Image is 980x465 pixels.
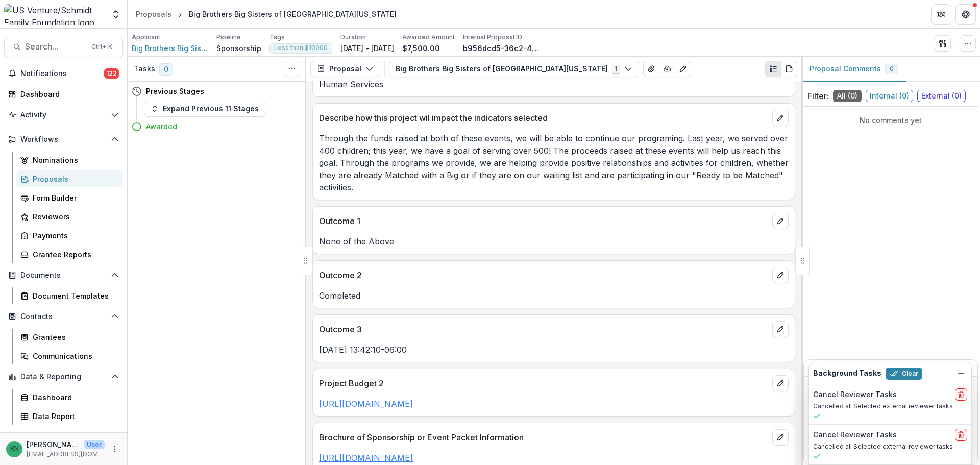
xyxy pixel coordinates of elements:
button: Open Activity [4,107,123,123]
span: Search... [25,42,85,52]
nav: breadcrumb [132,7,401,21]
a: Grantees [16,329,123,346]
a: Reviewers [16,208,123,225]
button: Open Contacts [4,308,123,325]
a: [URL][DOMAIN_NAME] [319,399,413,409]
p: User [84,440,105,449]
button: Proposal [310,61,380,77]
button: Partners [931,4,951,25]
div: Proposals [136,9,171,19]
button: Get Help [955,4,976,25]
button: Open Data & Reporting [4,369,123,385]
button: delete [955,429,967,441]
a: Grantee Reports [16,246,123,263]
button: More [109,443,121,455]
div: Payments [33,230,115,241]
p: Pipeline [216,33,241,42]
h2: Cancel Reviewer Tasks [813,390,897,399]
div: Communications [33,351,115,361]
button: edit [772,321,789,337]
button: edit [772,375,789,391]
button: Proposal Comments [801,57,906,82]
p: Sponsorship [216,43,261,54]
a: [URL][DOMAIN_NAME] [319,453,413,463]
span: 122 [104,68,119,79]
p: $7,500.00 [402,43,440,54]
button: Open Workflows [4,131,123,148]
div: Reviewers [33,211,115,222]
a: Big Brothers Big Sisters of [GEOGRAPHIC_DATA][US_STATE] [132,43,208,54]
p: Brochure of Sponsorship or Event Packet Information [319,431,768,444]
span: External ( 0 ) [917,90,966,102]
a: Nominations [16,152,123,168]
button: delete [955,388,967,401]
button: edit [772,267,789,283]
div: Grantee Reports [33,249,115,260]
span: Data & Reporting [20,373,107,381]
p: b956dcd5-36c2-47b6-8c65-b5b645b82b83 [463,43,540,54]
span: 0 [159,63,173,76]
a: Proposals [16,170,123,187]
button: Expand Previous 11 Stages [144,101,265,117]
div: Document Templates [33,290,115,301]
span: Contacts [20,312,107,321]
p: Project Budget 2 [319,377,768,389]
div: Ctrl + K [89,41,114,53]
p: Awarded Amount [402,33,455,42]
a: Communications [16,348,123,364]
span: Internal ( 0 ) [866,90,913,102]
div: Form Builder [33,192,115,203]
h3: Tasks [134,65,155,74]
h4: Previous Stages [146,86,204,96]
div: Nominations [33,155,115,165]
a: Payments [16,227,123,244]
button: Notifications122 [4,65,123,82]
button: edit [772,213,789,229]
span: Activity [20,111,107,119]
a: Data Report [16,408,123,425]
p: Applicant [132,33,160,42]
button: Open Documents [4,267,123,283]
p: Through the funds raised at both of these events, we will be able to continue our programing. Las... [319,132,789,193]
button: Toggle View Cancelled Tasks [284,61,300,77]
button: edit [772,429,789,446]
h4: Awarded [146,121,177,132]
p: Completed [319,289,789,302]
a: Document Templates [16,287,123,304]
button: Dismiss [955,367,967,379]
p: Cancelled all Selected external reviewer tasks [813,442,967,451]
h2: Cancel Reviewer Tasks [813,431,897,439]
span: Notifications [20,69,104,78]
div: Dashboard [33,392,115,403]
p: [EMAIL_ADDRESS][DOMAIN_NAME] [27,450,105,459]
p: Human Services [319,78,789,90]
span: All ( 0 ) [833,90,862,102]
a: Dashboard [4,86,123,103]
p: Describe how this project wil impact the indicators selected [319,112,768,124]
p: Outcome 2 [319,269,768,281]
p: None of the Above [319,235,789,248]
p: Outcome 3 [319,323,768,335]
span: Workflows [20,135,107,144]
a: Dashboard [16,389,123,406]
button: View Attached Files [643,61,659,77]
p: Internal Proposal ID [463,33,522,42]
button: PDF view [781,61,797,77]
p: Tags [269,33,285,42]
button: Plaintext view [765,61,781,77]
div: Grantees [33,332,115,342]
h2: Background Tasks [813,369,881,378]
span: 0 [890,65,894,72]
div: Data Report [33,411,115,422]
div: Katrina Nelson [10,446,19,452]
img: US Venture/Schmidt Family Foundation logo [4,4,105,25]
span: Documents [20,271,107,280]
a: Form Builder [16,189,123,206]
div: Big Brothers Big Sisters of [GEOGRAPHIC_DATA][US_STATE] [189,9,397,19]
div: Proposals [33,174,115,184]
button: Open entity switcher [109,4,123,25]
p: Filter: [807,90,829,102]
p: [DATE] 13:42:10-06:00 [319,344,789,356]
p: Cancelled all Selected external reviewer tasks [813,402,967,411]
